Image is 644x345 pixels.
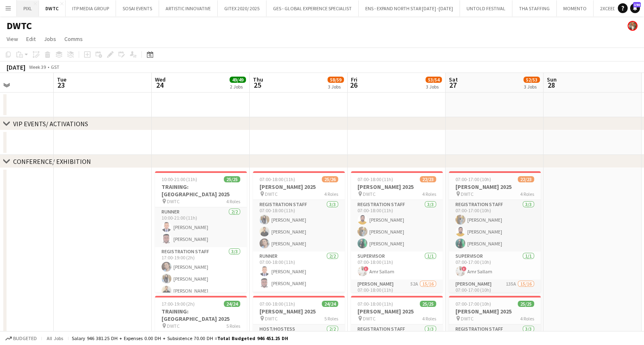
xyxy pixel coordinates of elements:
app-card-role: Supervisor1/107:00-18:00 (11h)!Amr Sallam [351,252,443,279]
div: 3 Jobs [524,84,539,90]
span: Comms [64,35,83,43]
h3: TRAINING: [GEOGRAPHIC_DATA] 2025 [155,183,247,198]
span: 53/54 [426,77,442,83]
span: 24/24 [224,301,240,307]
div: 3 Jobs [426,84,441,90]
span: DWTC [363,191,375,197]
span: 4 Roles [520,315,534,322]
span: 4 Roles [226,198,240,204]
span: 58/59 [328,77,344,83]
span: DWTC [461,191,473,197]
app-job-card: 07:00-18:00 (11h)22/23[PERSON_NAME] 2025 DWTC4 RolesRegistration Staff3/307:00-18:00 (11h)[PERSON... [351,171,443,293]
div: 2 Jobs [230,84,246,90]
a: Jobs [41,34,59,44]
span: View [7,35,18,43]
h3: TRAINING: [GEOGRAPHIC_DATA] 2025 [155,308,247,322]
h3: [PERSON_NAME] 2025 [253,308,345,315]
span: 22/23 [518,176,534,182]
span: 07:00-17:00 (10h) [455,301,491,307]
app-card-role: Runner2/210:00-21:00 (11h)[PERSON_NAME][PERSON_NAME] [155,207,247,247]
span: 17:00-19:00 (2h) [162,301,195,307]
span: Jobs [44,35,56,43]
app-card-role: Registration Staff3/307:00-18:00 (11h)[PERSON_NAME][PERSON_NAME][PERSON_NAME] [351,200,443,252]
span: Thu [253,76,263,83]
div: CONFERENCE/ EXHIBITION [13,157,91,166]
h3: [PERSON_NAME] 2025 [351,308,443,315]
span: 4 Roles [422,191,436,197]
span: 4 Roles [422,315,436,322]
h3: [PERSON_NAME] 2025 [253,183,345,191]
button: GITEX 2020/ 2025 [218,0,266,16]
app-job-card: 10:00-21:00 (11h)25/25TRAINING: [GEOGRAPHIC_DATA] 2025 DWTC4 RolesRunner2/210:00-21:00 (11h)[PERS... [155,171,247,293]
span: DWTC [265,315,278,322]
span: DWTC [461,315,473,322]
span: 25/25 [224,176,240,182]
span: DWTC [363,315,375,322]
app-card-role: Supervisor1/107:00-17:00 (10h)!Amr Sallam [449,252,541,279]
a: View [3,34,21,44]
div: VIP EVENTS/ ACTIVATIONS [13,120,88,128]
div: Salary 946 381.25 DH + Expenses 0.00 DH + Subsistence 70.00 DH = [72,335,288,341]
span: Edit [26,35,36,43]
span: DWTC [167,198,180,204]
span: ! [462,266,467,271]
span: 23 [56,80,66,90]
span: Week 39 [27,64,48,70]
span: 25/25 [420,301,436,307]
span: DWTC [265,191,278,197]
span: Fri [351,76,357,83]
span: 22/23 [420,176,436,182]
a: 190 [630,3,640,13]
span: 5 Roles [324,315,338,322]
span: Total Budgeted 946 451.25 DH [217,335,288,341]
h3: [PERSON_NAME] 2025 [351,183,443,191]
span: 07:00-18:00 (11h) [259,301,295,307]
span: DWTC [167,323,180,329]
div: [DATE] [7,63,25,71]
app-job-card: 07:00-17:00 (10h)22/23[PERSON_NAME] 2025 DWTC4 RolesRegistration Staff3/307:00-17:00 (10h)[PERSON... [449,171,541,293]
button: ENS - EXPAND NORTH STAR [DATE] -[DATE] [359,0,460,16]
app-user-avatar: Clinton Appel [628,21,637,31]
span: 4 Roles [324,191,338,197]
span: All jobs [45,335,65,341]
app-card-role: Registration Staff3/307:00-18:00 (11h)[PERSON_NAME][PERSON_NAME][PERSON_NAME] [253,200,345,252]
span: 24/24 [322,301,338,307]
span: 07:00-18:00 (11h) [357,176,393,182]
span: Tue [57,76,66,83]
span: 07:00-18:00 (11h) [259,176,295,182]
button: GES - GLOBAL EXPERIENCE SPECIALIST [266,0,359,16]
button: MOMENTO [557,0,594,16]
span: 52/53 [523,77,540,83]
span: Wed [155,76,166,83]
span: 07:00-18:00 (11h) [357,301,393,307]
button: Budgeted [4,334,38,343]
span: 28 [546,80,557,90]
button: UNTOLD FESTIVAL [460,0,512,16]
span: Budgeted [13,336,37,341]
h3: [PERSON_NAME] 2025 [449,183,541,191]
app-card-role: Runner2/207:00-18:00 (11h)[PERSON_NAME][PERSON_NAME] [253,252,345,291]
span: 190 [633,2,641,7]
a: Comms [61,34,86,44]
div: 3 Jobs [328,84,344,90]
button: ITP MEDIA GROUP [66,0,116,16]
app-job-card: 07:00-18:00 (11h)25/26[PERSON_NAME] 2025 DWTC4 RolesRegistration Staff3/307:00-18:00 (11h)[PERSON... [253,171,345,293]
app-card-role: Registration Staff3/317:00-19:00 (2h)[PERSON_NAME][PERSON_NAME][PERSON_NAME] [155,247,247,299]
div: GST [51,64,59,70]
span: 25/26 [322,176,338,182]
span: 5 Roles [226,323,240,329]
span: 4 Roles [520,191,534,197]
button: PIXL [17,0,39,16]
span: Sun [547,76,557,83]
span: 26 [350,80,357,90]
button: DWTC [39,0,66,16]
span: 25/25 [518,301,534,307]
button: 2XCEED [594,0,623,16]
h1: DWTC [7,20,32,32]
span: 24 [154,80,166,90]
span: 25 [252,80,263,90]
button: THA STAFFING [512,0,557,16]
